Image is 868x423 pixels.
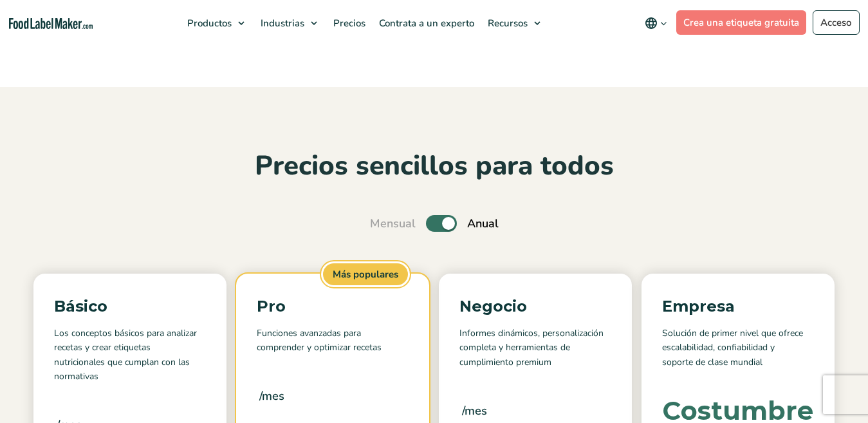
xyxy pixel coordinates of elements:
font: Industrias [261,17,304,30]
font: Más populares [333,268,398,281]
font: Mensual [370,216,416,231]
font: Solución de primer nivel que ofrece escalabilidad, confiabilidad y soporte de clase mundial [662,327,803,368]
font: Precios sencillos para todos [255,147,614,184]
font: /mes [462,402,487,418]
font: Los conceptos básicos para analizar recetas y crear etiquetas nutricionales que cumplan con las n... [54,327,197,382]
font: Productos [187,17,232,30]
font: Contrata a un experto [379,17,474,30]
font: Funciones avanzadas para comprender y optimizar recetas [257,327,382,353]
font: Básico [54,297,107,315]
a: Crea una etiqueta gratuita [676,10,807,35]
font: Empresa [662,297,735,315]
font: /mes [259,388,284,404]
font: Precios [333,17,365,30]
font: Crea una etiqueta gratuita [683,16,799,29]
font: Anual [467,216,499,231]
font: Pro [257,297,286,315]
font: Informes dinámicos, personalización completa y herramientas de cumplimiento premium [459,327,604,368]
font: Negocio [459,297,527,315]
a: Acceso [813,10,860,35]
font: Acceso [820,16,851,29]
font: Recursos [488,17,528,30]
